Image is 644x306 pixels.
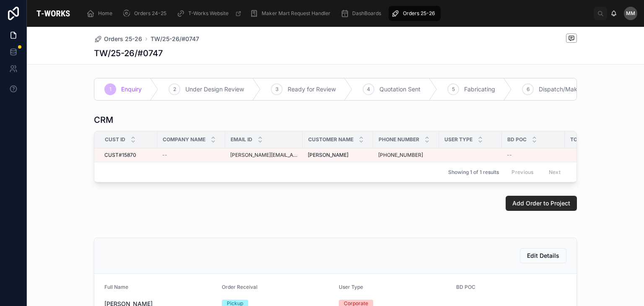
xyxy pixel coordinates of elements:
[539,85,600,93] span: Dispatch/Makers Mart
[173,86,176,93] span: 2
[230,152,298,158] a: [PERSON_NAME][EMAIL_ADDRESS][DOMAIN_NAME]
[403,10,435,17] span: Orders 25-26
[188,10,229,17] span: T-Works Website
[444,136,473,143] span: User Type
[507,152,512,158] span: --
[94,47,163,59] h1: TW/25-26/#0747
[104,35,142,43] span: Orders 25-26
[247,6,336,21] a: Maker Mart Request Handler
[506,196,577,211] button: Add Order to Project
[222,284,257,290] span: Order Receival
[389,6,441,21] a: Orders 25-26
[104,152,136,158] span: CUST#15870
[109,86,112,93] span: 1
[456,284,475,290] span: BD POC
[378,152,423,158] a: [PHONE_NUMBER]
[275,86,278,93] span: 3
[565,152,618,158] span: Orders Placed 0
[626,10,635,17] span: MM
[120,6,172,21] a: Orders 24-25
[464,85,495,93] span: Fabricating
[338,6,387,21] a: DashBoards
[308,136,353,143] span: Customer Name
[134,10,166,17] span: Orders 24-25
[570,136,612,143] span: Total Orders Placed
[352,10,381,17] span: DashBoards
[520,248,566,263] button: Edit Details
[367,86,370,93] span: 4
[105,136,125,143] span: Cust ID
[185,85,244,93] span: Under Design Review
[174,6,246,21] a: T-Works Website
[339,284,363,290] span: User Type
[98,10,112,17] span: Home
[262,10,330,17] span: Maker Mart Request Handler
[527,86,530,93] span: 6
[231,136,252,143] span: Email ID
[507,136,527,143] span: BD POC
[80,4,594,23] div: scrollable content
[379,136,419,143] span: Phone Number
[151,35,199,43] a: TW/25-26/#0747
[94,114,113,126] h1: CRM
[163,136,205,143] span: Company Name
[121,85,142,93] span: Enquiry
[379,85,421,93] span: Quotation Sent
[527,252,559,260] span: Edit Details
[94,35,142,43] a: Orders 25-26
[452,86,455,93] span: 5
[104,284,128,290] span: Full Name
[308,152,348,158] span: [PERSON_NAME]
[288,85,336,93] span: Ready for Review
[448,169,499,176] span: Showing 1 of 1 results
[512,199,570,207] span: Add Order to Project
[34,7,73,20] img: App logo
[162,152,167,158] span: --
[84,6,118,21] a: Home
